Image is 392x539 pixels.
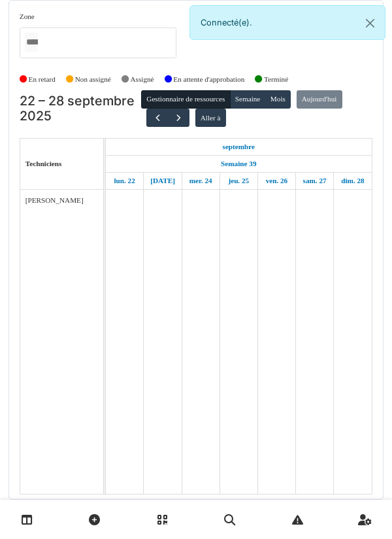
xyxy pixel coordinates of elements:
a: 24 septembre 2025 [186,173,216,189]
label: En attente d'approbation [173,74,244,85]
button: Close [355,6,385,41]
button: Suivant [168,109,189,128]
a: Semaine 39 [218,156,259,172]
button: Précédent [146,109,168,128]
label: Zone [20,11,35,22]
button: Aller à [195,109,226,127]
a: 22 septembre 2025 [110,173,138,189]
label: Assigné [131,74,154,85]
label: En retard [29,74,56,85]
input: Tous [25,33,38,52]
h2: 22 – 28 septembre 2025 [20,94,141,124]
button: Aujourd'hui [297,90,342,109]
label: Terminé [264,74,288,85]
label: Non assigné [75,74,111,85]
a: 22 septembre 2025 [220,139,259,155]
span: Techniciens [25,160,62,167]
div: Connecté(e). [189,5,385,40]
a: 27 septembre 2025 [300,173,330,189]
button: Mois [265,90,291,109]
button: Gestionnaire de ressources [141,90,230,109]
a: 25 septembre 2025 [225,173,252,189]
a: 28 septembre 2025 [338,173,367,189]
a: 26 septembre 2025 [263,173,291,189]
button: Semaine [230,90,266,109]
a: 23 septembre 2025 [147,173,178,189]
span: [PERSON_NAME] [25,196,84,204]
